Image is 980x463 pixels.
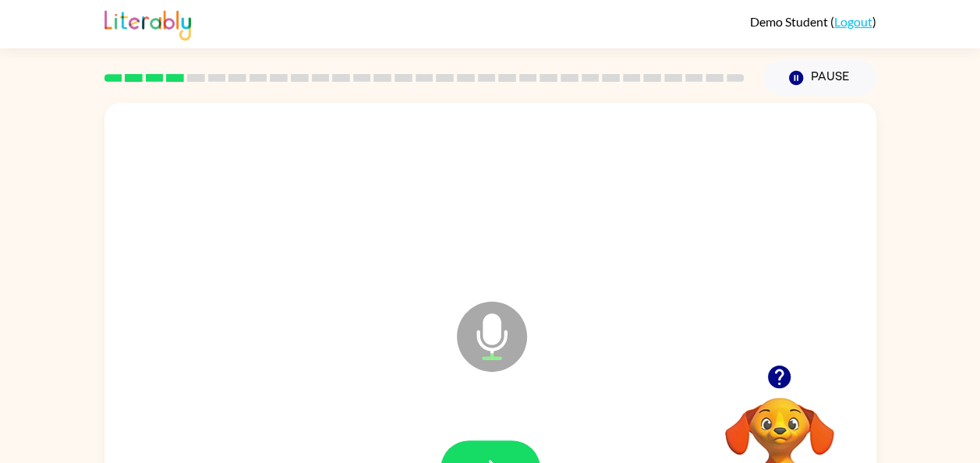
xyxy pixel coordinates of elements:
[750,14,830,29] span: Demo Student
[750,14,876,29] div: ( )
[763,60,876,96] button: Pause
[834,14,872,29] a: Logout
[104,6,191,41] img: Literably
